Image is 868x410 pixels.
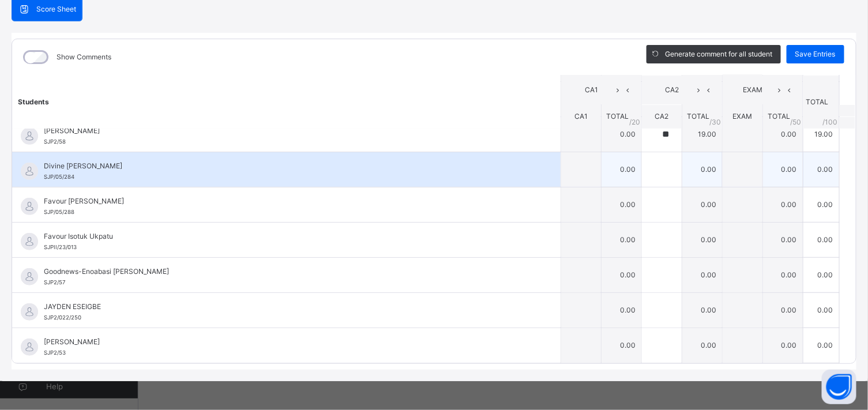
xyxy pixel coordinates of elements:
[709,116,721,127] span: / 30
[803,187,839,222] td: 0.00
[21,163,38,180] img: default.svg
[44,349,66,356] span: SJP2/53
[601,292,641,328] td: 0.00
[803,152,839,187] td: 0.00
[762,257,803,292] td: 0.00
[18,97,49,106] span: Students
[36,4,76,14] span: Score Sheet
[687,112,709,121] span: TOTAL
[21,127,38,145] img: default.svg
[601,152,641,187] td: 0.00
[768,112,790,121] span: TOTAL
[44,161,535,171] span: Divine [PERSON_NAME]
[762,222,803,257] td: 0.00
[44,302,535,312] span: JAYDEN ESEIGBE
[682,292,722,328] td: 0.00
[762,328,803,363] td: 0.00
[682,222,722,257] td: 0.00
[762,116,803,152] td: 0.00
[803,328,839,363] td: 0.00
[601,187,641,222] td: 0.00
[21,338,38,356] img: default.svg
[823,116,838,127] span: /100
[574,112,588,121] span: CA1
[655,112,668,121] span: CA2
[732,112,752,121] span: EXAM
[791,116,802,127] span: / 50
[44,279,65,285] span: SJP2/57
[682,328,722,363] td: 0.00
[44,196,535,206] span: Favour [PERSON_NAME]
[21,268,38,285] img: default.svg
[44,126,535,136] span: [PERSON_NAME]
[44,266,535,277] span: Goodnews-Enoabasi [PERSON_NAME]
[629,116,640,127] span: / 20
[21,233,38,250] img: default.svg
[44,337,535,347] span: [PERSON_NAME]
[795,49,836,59] span: Save Entries
[21,198,38,215] img: default.svg
[601,222,641,257] td: 0.00
[44,314,81,321] span: SJP2/022/250
[651,85,694,95] span: CA2
[803,75,839,129] th: TOTAL
[762,152,803,187] td: 0.00
[21,303,38,321] img: default.svg
[803,257,839,292] td: 0.00
[803,116,839,152] td: 19.00
[601,328,641,363] td: 0.00
[44,231,535,242] span: Favour Isotuk Ukpatu
[601,116,641,152] td: 0.00
[682,116,722,152] td: 19.00
[803,222,839,257] td: 0.00
[762,187,803,222] td: 0.00
[803,292,839,328] td: 0.00
[44,174,74,180] span: SJP/05/284
[731,85,775,95] span: EXAM
[682,257,722,292] td: 0.00
[665,49,772,59] span: Generate comment for all student
[570,85,613,95] span: CA1
[606,112,629,121] span: TOTAL
[822,370,856,404] button: Open asap
[44,244,77,250] span: SJPII/23/013
[57,52,111,62] label: Show Comments
[601,257,641,292] td: 0.00
[762,292,803,328] td: 0.00
[44,209,74,215] span: SJP/05/288
[44,138,66,145] span: SJP2/58
[682,187,722,222] td: 0.00
[682,152,722,187] td: 0.00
